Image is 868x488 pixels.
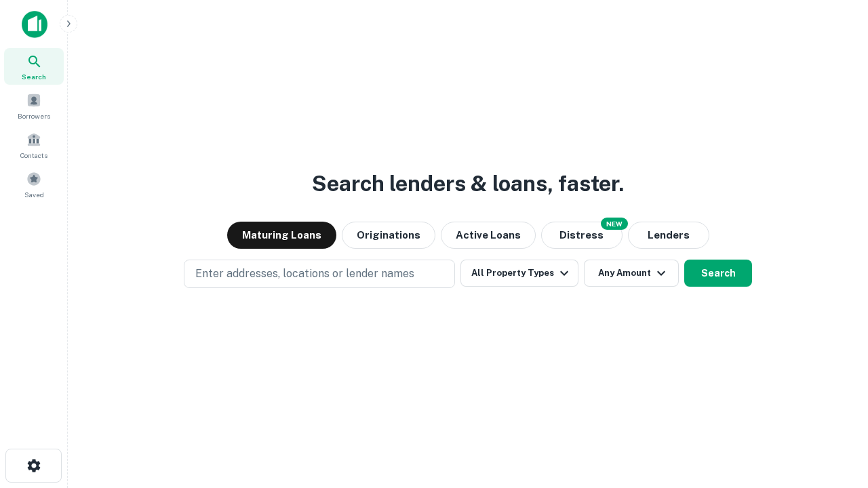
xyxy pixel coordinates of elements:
[342,222,435,249] button: Originations
[4,166,64,203] a: Saved
[22,11,47,38] img: capitalize-icon.png
[20,150,47,161] span: Contacts
[4,87,64,124] a: Borrowers
[4,48,64,85] a: Search
[312,167,624,200] h3: Search lenders & loans, faster.
[195,266,414,282] p: Enter addresses, locations or lender names
[184,260,455,288] button: Enter addresses, locations or lender names
[460,260,578,287] button: All Property Types
[541,222,623,249] button: Search distressed loans with lien and other non-mortgage details.
[22,71,46,82] span: Search
[800,380,868,445] iframe: Chat Widget
[4,127,64,163] a: Contacts
[684,260,752,287] button: Search
[24,189,44,200] span: Saved
[601,218,628,230] div: NEW
[18,110,50,121] span: Borrowers
[441,222,536,249] button: Active Loans
[628,222,709,249] button: Lenders
[227,222,336,249] button: Maturing Loans
[584,260,679,287] button: Any Amount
